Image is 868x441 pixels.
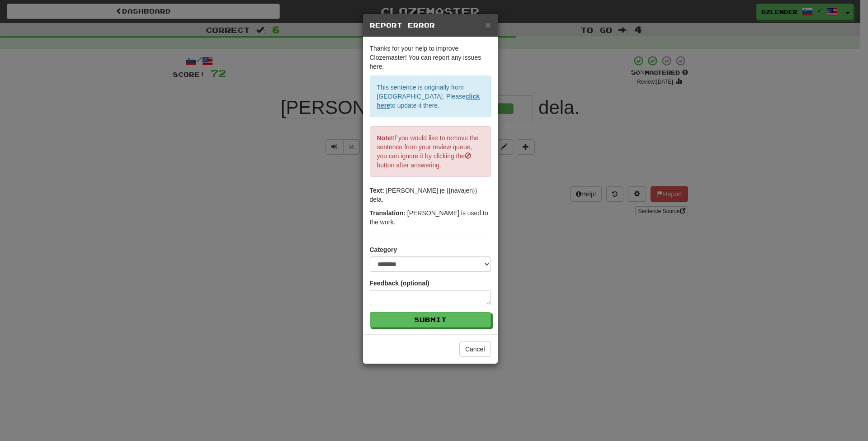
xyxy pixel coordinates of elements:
h5: Report Error [370,21,491,30]
span: × [485,19,491,30]
p: [PERSON_NAME] je {{navajen}} dela. [370,186,491,204]
p: This sentence is originally from [GEOGRAPHIC_DATA]. Please to update it there. [370,76,491,117]
strong: Translation: [370,209,406,217]
label: Feedback (optional) [370,279,429,288]
strong: Note! [377,134,393,142]
label: Category [370,245,397,254]
p: Thanks for your help to improve Clozemaster! You can report any issues here. [370,44,491,71]
button: Submit [370,312,491,327]
button: Cancel [459,341,491,357]
strong: Text: [370,187,384,194]
p: If you would like to remove the sentence from your review queue, you can ignore it by clicking th... [370,126,491,177]
button: Close [485,20,491,29]
p: [PERSON_NAME] is used to the work. [370,209,491,227]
